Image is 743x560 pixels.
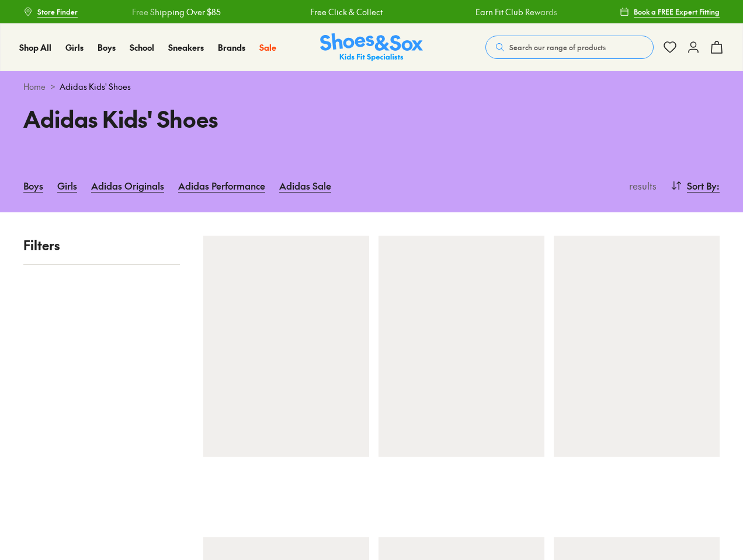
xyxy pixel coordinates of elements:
[23,80,46,93] a: Home
[717,178,720,192] span: :
[218,41,245,54] a: Brands
[23,236,180,255] p: Filters
[259,41,276,54] a: Sale
[23,80,720,93] div: >
[19,41,51,54] a: Shop All
[65,41,84,54] a: Girls
[60,80,131,93] span: Adidas Kids' Shoes
[37,6,78,17] span: Store Finder
[23,102,357,135] h1: Adidas Kids' Shoes
[320,33,423,62] img: SNS_Logo_Responsive.svg
[279,173,331,198] a: Adidas Sale
[634,6,720,17] span: Book a FREE Expert Fitting
[509,42,606,52] span: Search our range of products
[130,41,154,54] a: School
[23,173,43,198] a: Boys
[23,1,78,22] a: Store Finder
[624,178,657,192] p: results
[485,36,654,59] button: Search our range of products
[687,178,717,192] span: Sort By
[98,41,116,54] a: Boys
[310,6,383,18] a: Free Click & Collect
[178,173,265,198] a: Adidas Performance
[620,1,720,22] a: Book a FREE Expert Fitting
[168,41,204,54] a: Sneakers
[57,173,77,198] a: Girls
[320,33,423,62] a: Shoes & Sox
[132,6,221,18] a: Free Shipping Over $85
[671,173,720,198] button: Sort By:
[91,173,164,198] a: Adidas Originals
[475,6,557,18] a: Earn Fit Club Rewards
